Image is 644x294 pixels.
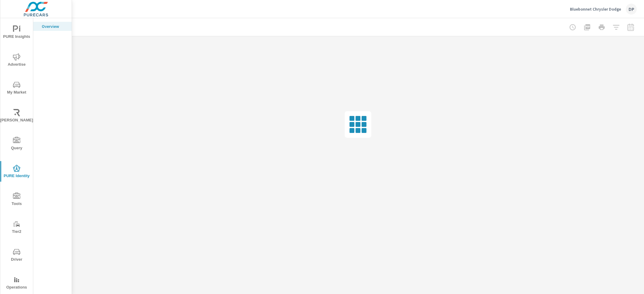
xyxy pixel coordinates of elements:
[33,22,72,31] div: Overview
[2,25,31,40] span: PURE Insights
[2,276,31,291] span: Operations
[2,109,31,124] span: [PERSON_NAME]
[2,165,31,180] span: PURE Identity
[42,23,67,29] p: Overview
[2,220,31,235] span: Tier2
[2,81,31,96] span: My Market
[2,137,31,152] span: Query
[626,4,637,15] div: DP
[2,193,31,207] span: Tools
[2,248,31,263] span: Driver
[2,53,31,68] span: Advertise
[570,6,621,12] p: Bluebonnet Chrysler Dodge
